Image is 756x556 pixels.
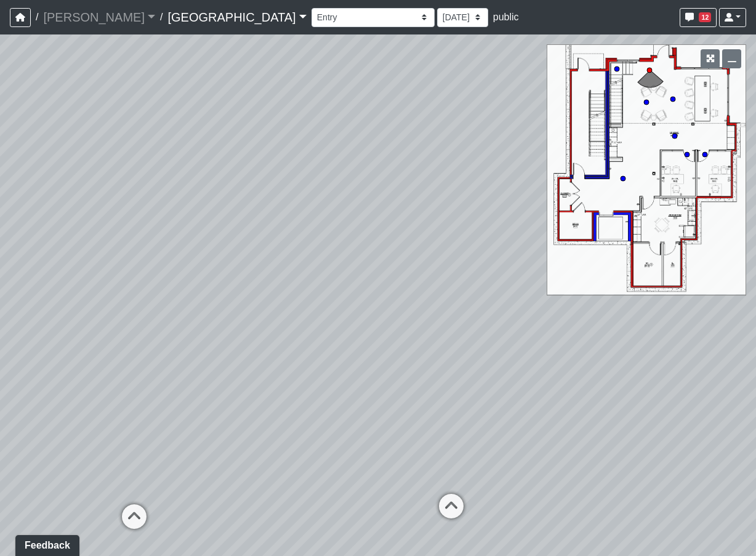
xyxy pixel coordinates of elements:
a: [PERSON_NAME] [43,5,155,30]
span: public [493,12,519,22]
span: / [155,5,167,30]
span: 12 [699,12,711,22]
iframe: Ybug feedback widget [9,531,82,556]
span: / [31,5,43,30]
button: 12 [680,8,717,27]
a: [GEOGRAPHIC_DATA] [167,5,306,30]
